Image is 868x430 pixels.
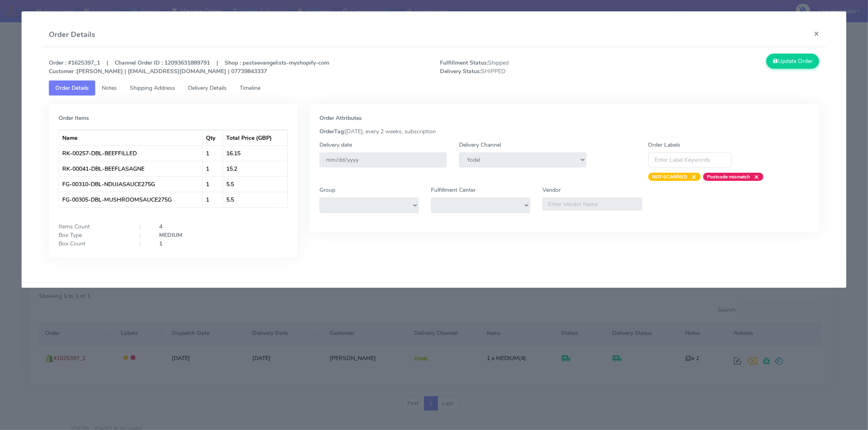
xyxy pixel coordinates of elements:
strong: NOT-SCANNED [652,174,688,180]
td: 5.5 [223,192,287,207]
strong: Order Items [59,114,89,122]
strong: MEDIUM [159,231,182,239]
label: Order Labels [648,141,681,149]
td: FG-00305-DBL-MUSHROOMSAUCE275G [59,192,203,207]
span: × [750,173,759,181]
strong: Delivery Status: [440,67,481,75]
div: [DATE], every 2 weeks, subscription [313,127,816,136]
span: Timeline [240,84,260,92]
label: Delivery date [319,141,352,149]
strong: Fulfillment Status: [440,59,488,67]
span: Delivery Details [188,84,227,92]
th: Name [59,130,203,146]
strong: Customer : [49,67,77,75]
button: Update Order [766,54,819,69]
button: Close [807,23,826,44]
div: : [133,239,153,248]
ul: Tabs [49,80,819,96]
span: Order Details [55,84,89,92]
div: Box Count [52,239,133,248]
h4: Order Details [49,29,95,40]
td: RK-00257-DBL-BEEFFILLED [59,146,203,161]
th: Total Price (GBP) [223,130,287,146]
td: 1 [203,176,223,192]
input: Enter Label Keywords [648,152,732,167]
span: × [688,173,697,181]
div: Items Count [52,222,133,231]
td: 16.15 [223,146,287,161]
td: RK-00041-DBL-BEEFLASAGNE [59,161,203,176]
input: Enter Vendor Name [542,198,642,211]
td: 5.5 [223,176,287,192]
strong: Order : #1625397_1 | Channel Order ID : 12093631889791 | Shop : pastaevangelists-myshopify-com [P... [49,59,329,75]
td: 1 [203,146,223,161]
span: Shipped SHIPPED [434,59,630,76]
span: Shipping Address [130,84,175,92]
strong: Order Attributes [319,114,362,122]
td: 1 [203,192,223,207]
label: Fulfillment Center [431,186,476,194]
td: FG-00310-DBL-NDUJASAUCE275G [59,176,203,192]
strong: 4 [159,223,162,230]
strong: 1 [159,240,162,248]
label: Delivery Channel [459,141,501,149]
label: Group [319,186,335,194]
strong: OrderTag: [319,128,345,135]
div: : [133,222,153,231]
span: Notes [102,84,117,92]
td: 15.2 [223,161,287,176]
td: 1 [203,161,223,176]
strong: Postcode mismatch [707,174,750,180]
th: Qty [203,130,223,146]
label: Vendor [542,186,561,194]
div: : [133,231,153,239]
div: Box Type [52,231,133,239]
